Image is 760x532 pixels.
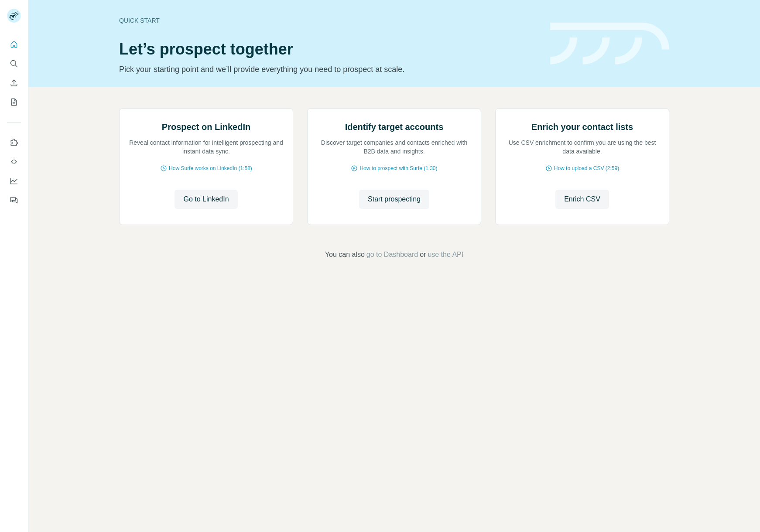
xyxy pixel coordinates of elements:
button: My lists [7,94,21,110]
button: Use Surfe API [7,154,21,170]
span: Go to LinkedIn [183,194,229,205]
p: Use CSV enrichment to confirm you are using the best data available. [504,138,660,156]
button: use the API [428,249,463,260]
button: Go to LinkedIn [175,190,237,209]
span: You can also [325,249,365,260]
span: Enrich CSV [564,194,600,205]
span: Start prospecting [368,194,421,205]
button: Dashboard [7,173,21,189]
span: or [420,249,426,260]
span: How Surfe works on LinkedIn (1:58) [169,164,252,172]
button: Use Surfe on LinkedIn [7,135,21,150]
button: Search [7,56,21,72]
button: Start prospecting [359,190,429,209]
button: go to Dashboard [366,249,418,260]
button: Feedback [7,192,21,208]
p: Pick your starting point and we’ll provide everything you need to prospect at scale. [119,63,540,75]
img: banner [550,23,669,65]
button: Enrich CSV [555,190,609,209]
div: Quick start [119,16,540,25]
button: Enrich CSV [7,75,21,91]
h2: Enrich your contact lists [531,121,633,133]
h2: Prospect on LinkedIn [162,121,250,133]
span: How to prospect with Surfe (1:30) [359,164,437,172]
button: Quick start [7,37,21,52]
h1: Let’s prospect together [119,41,540,58]
p: Reveal contact information for intelligent prospecting and instant data sync. [128,138,284,156]
h2: Identify target accounts [345,121,444,133]
span: How to upload a CSV (2:59) [554,164,619,172]
p: Discover target companies and contacts enriched with B2B data and insights. [316,138,472,156]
